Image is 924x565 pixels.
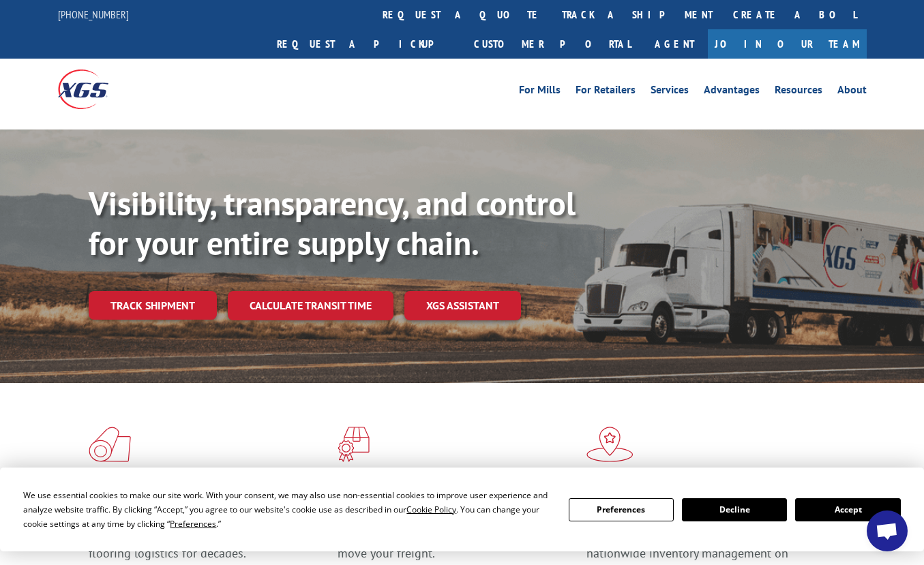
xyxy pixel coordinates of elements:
b: Visibility, transparency, and control for your entire supply chain. [89,182,576,264]
a: Resources [775,85,822,100]
span: Cookie Policy [406,504,456,515]
a: Open chat [867,510,908,551]
span: Preferences [170,518,216,530]
a: For Retailers [576,85,636,100]
a: Request a pickup [267,29,464,59]
a: Advantages [704,85,760,100]
div: We use essential cookies to make our site work. With your consent, we may also use non-essential ... [23,488,552,531]
a: XGS ASSISTANT [404,291,521,320]
a: Services [651,85,689,100]
a: For Mills [519,85,561,100]
a: About [837,85,867,100]
span: As an industry carrier of choice, XGS has brought innovation and dedication to flooring logistics... [89,513,300,561]
button: Accept [795,498,900,521]
a: [PHONE_NUMBER] [58,7,129,21]
a: Track shipment [89,291,217,320]
img: xgs-icon-total-supply-chain-intelligence-red [89,427,131,462]
a: Customer Portal [464,29,641,59]
a: Calculate transit time [228,291,393,320]
a: Agent [641,29,708,59]
img: xgs-icon-flagship-distribution-model-red [586,427,634,462]
button: Decline [682,498,787,521]
a: Join Our Team [708,29,867,59]
img: xgs-icon-focused-on-flooring-red [338,427,370,462]
button: Preferences [569,498,674,521]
